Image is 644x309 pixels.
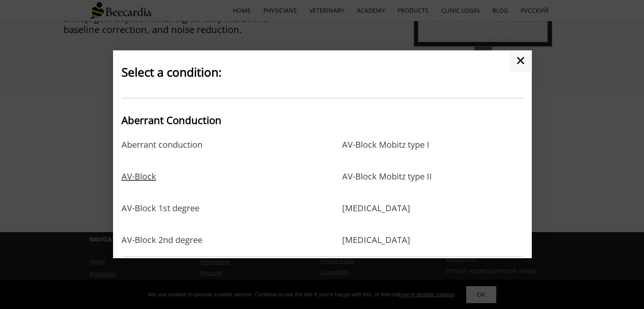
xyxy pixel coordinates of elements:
a: ✕ [510,50,531,72]
a: AV-Block Mobitz type I [342,140,429,167]
a: [MEDICAL_DATA] [342,203,410,231]
a: AV-Block 2nd degree [122,235,202,245]
a: AV-Block 1st degree [122,203,199,231]
span: Select a condition: [122,64,221,80]
a: AV-Block Mobitz type II [342,171,432,199]
a: AV-Block [122,171,156,199]
a: [MEDICAL_DATA] [342,235,410,245]
span: Aberrant Conduction [122,113,221,127]
a: Aberrant conduction [122,140,202,167]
